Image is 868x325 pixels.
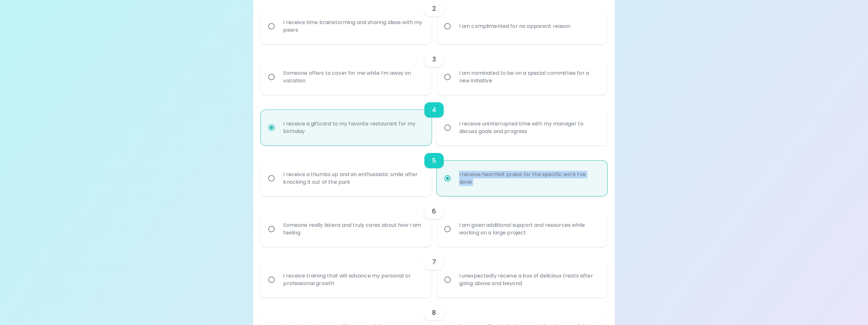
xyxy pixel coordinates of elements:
[432,206,436,216] h6: 6
[432,257,436,267] h6: 7
[278,163,428,194] div: I receive a thumbs up and an enthusiastic smile after knocking it out of the park
[432,308,436,318] h6: 8
[454,112,604,143] div: I receive uninterrupted time with my manager to discuss goals and progress
[278,11,428,41] div: I receive time brainstorming and sharing ideas with my peers
[261,145,607,196] div: choice-group-check
[454,214,604,244] div: I am given additional support and resources while working on a large project
[261,247,607,297] div: choice-group-check
[278,112,428,143] div: I receive a giftcard to my favorite restaurant for my birthday
[432,105,436,115] h6: 4
[261,44,607,95] div: choice-group-check
[432,156,436,166] h6: 5
[432,3,436,14] h6: 2
[278,214,428,244] div: Someone really listens and truly cares about how I am feeling
[454,62,604,92] div: I am nominated to be on a special committee for a new initiative
[454,15,576,38] div: I am complimented for no apparent reason
[278,62,428,92] div: Someone offers to cover for me while I’m away on vacation
[454,264,604,295] div: I unexpectedly receive a box of delicious treats after going above and beyond
[261,196,607,247] div: choice-group-check
[261,95,607,145] div: choice-group-check
[278,264,428,295] div: I receive training that will advance my personal or professional growth
[432,54,436,64] h6: 3
[454,163,604,194] div: I receive heartfelt praise for the specific work I’ve done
